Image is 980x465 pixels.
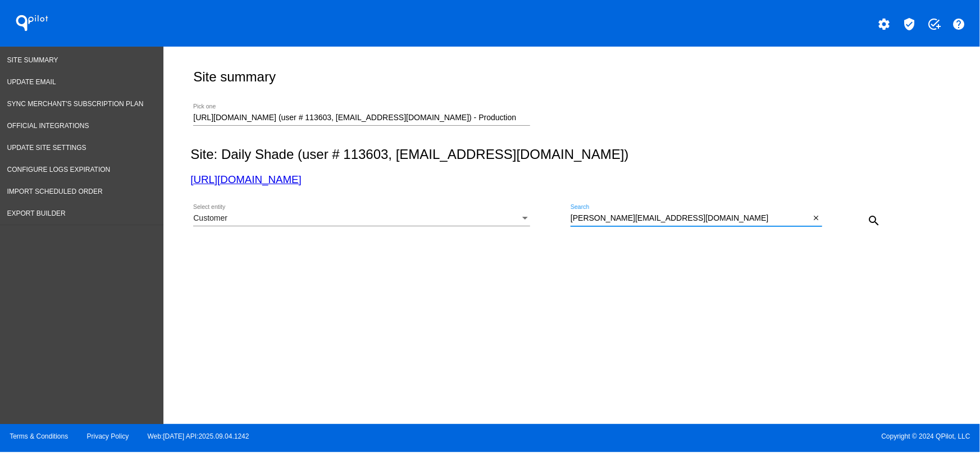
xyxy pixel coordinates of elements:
a: Web:[DATE] API:2025.09.04.1242 [148,432,249,440]
mat-icon: settings [878,17,891,31]
mat-icon: add_task [927,17,941,31]
span: Import Scheduled Order [7,188,103,195]
mat-icon: verified_user [902,17,916,31]
mat-icon: search [867,214,881,227]
h2: Site summary [193,69,276,85]
span: Configure logs expiration [7,166,111,174]
mat-icon: close [812,214,820,223]
mat-select: Select entity [193,214,530,223]
a: Terms & Conditions [10,432,68,440]
span: Customer [193,213,227,222]
input: Search [571,214,810,223]
h2: Site: Daily Shade (user # 113603, [EMAIL_ADDRESS][DOMAIN_NAME]) [190,147,948,162]
span: Copyright © 2024 QPilot, LLC [500,432,970,440]
span: Official Integrations [7,122,89,130]
span: Site Summary [7,56,58,64]
button: Clear [810,212,822,224]
span: Sync Merchant's Subscription Plan [7,100,144,108]
span: Export Builder [7,209,66,217]
h1: QPilot [10,12,54,34]
input: Number [193,113,530,122]
span: Update Email [7,78,56,86]
a: [URL][DOMAIN_NAME] [190,174,301,185]
span: Update Site Settings [7,144,86,152]
mat-icon: help [952,17,966,31]
a: Privacy Policy [87,432,129,440]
